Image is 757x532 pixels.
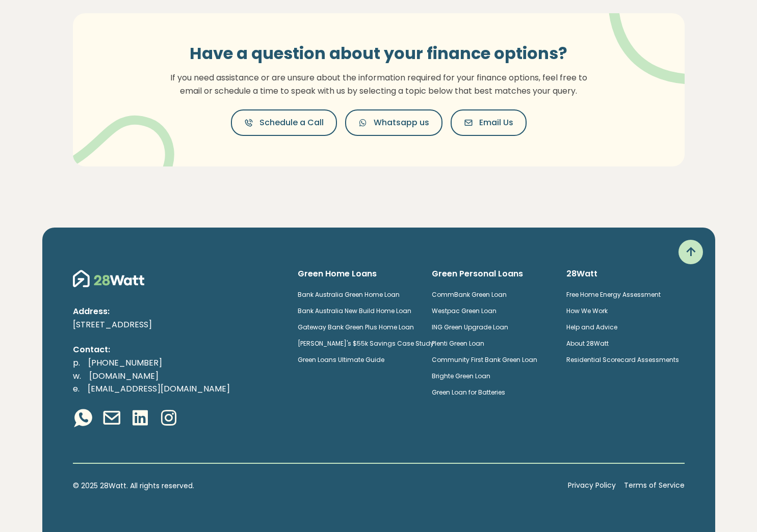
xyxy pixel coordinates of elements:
[298,355,384,364] a: Green Loans Ultimate Guide
[170,71,588,97] p: If you need assistance or are unsure about the information required for your finance options, fee...
[298,290,400,299] a: Bank Australia Green Home Loan
[73,357,80,369] span: p.
[73,383,80,395] span: e.
[566,339,609,348] a: About 28Watt
[432,339,484,348] a: Plenti Green Loan
[298,306,411,315] a: Bank Australia New Build Home Loan
[432,268,550,279] h6: Green Personal Loans
[73,408,93,430] a: Whatsapp
[73,370,81,382] span: w.
[81,370,167,382] a: [DOMAIN_NAME]
[432,355,537,364] a: Community First Bank Green Loan
[451,109,527,136] button: Email Us
[259,117,324,129] span: Schedule a Call
[566,355,679,364] a: Residential Scorecard Assessments
[159,408,179,430] a: Instagram
[298,268,416,279] h6: Green Home Loans
[73,305,281,318] p: Address:
[345,109,442,136] button: Whatsapp us
[432,323,508,331] a: ING Green Upgrade Loan
[479,117,513,129] span: Email Us
[566,290,661,299] a: Free Home Energy Assessment
[432,290,507,299] a: CommBank Green Loan
[66,89,174,191] img: vector
[73,268,144,289] img: 28Watt
[374,117,429,129] span: Whatsapp us
[170,44,588,63] h3: Have a question about your finance options?
[624,480,685,491] a: Terms of Service
[432,372,490,380] a: Brighte Green Loan
[73,480,560,491] p: © 2025 28Watt. All rights reserved.
[80,357,170,369] a: [PHONE_NUMBER]
[568,480,616,491] a: Privacy Policy
[101,408,122,430] a: Email
[432,306,497,315] a: Westpac Green Loan
[80,383,238,395] a: [EMAIL_ADDRESS][DOMAIN_NAME]
[566,306,608,315] a: How We Work
[73,318,281,331] p: [STREET_ADDRESS]
[566,268,685,279] h6: 28Watt
[566,323,617,331] a: Help and Advice
[231,109,337,136] button: Schedule a Call
[130,408,150,430] a: Linkedin
[73,343,281,356] p: Contact:
[432,388,505,397] a: Green Loan for Batteries
[298,339,434,348] a: [PERSON_NAME]'s $55k Savings Case Study
[298,323,414,331] a: Gateway Bank Green Plus Home Loan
